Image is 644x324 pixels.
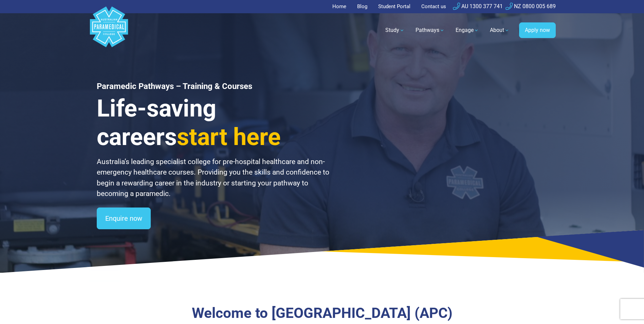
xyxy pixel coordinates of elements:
[97,157,330,199] p: Australia’s leading specialist college for pre-hospital healthcare and non-emergency healthcare c...
[89,13,129,48] a: Australian Paramedical College
[452,21,483,40] a: Engage
[381,21,409,40] a: Study
[411,21,449,40] a: Pathways
[97,94,330,151] h3: Life-saving careers
[453,3,503,10] a: AU 1300 377 741
[97,82,330,91] h1: Paramedic Pathways – Training & Courses
[127,305,517,322] h3: Welcome to [GEOGRAPHIC_DATA] (APC)
[177,123,281,151] span: start here
[505,3,556,10] a: NZ 0800 005 689
[97,208,151,229] a: Enquire now
[486,21,514,40] a: About
[519,22,556,38] a: Apply now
